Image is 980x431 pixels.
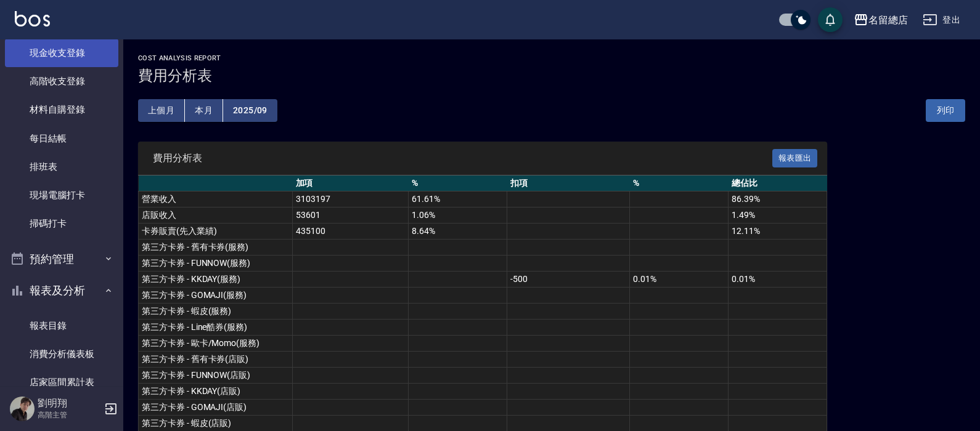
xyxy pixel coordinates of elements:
[5,312,118,340] a: 報表目錄
[139,256,293,272] td: 第三方卡券 - FUNNOW(服務)
[5,124,118,153] a: 每日結帳
[849,7,913,33] button: 名留總店
[409,207,507,224] td: 1.06%
[139,207,293,224] td: 店販收入
[139,368,293,384] td: 第三方卡券 - FUNNOW(店販)
[926,99,965,122] button: 列印
[293,207,409,224] td: 53601
[139,400,293,416] td: 第三方卡券 - GOMAJI(店販)
[293,175,409,191] th: 加項
[5,368,118,397] a: 店家區間累計表
[139,384,293,400] td: 第三方卡券 - KKDAY(店販)
[15,11,50,26] img: Logo
[5,39,118,67] a: 現金收支登錄
[139,320,293,336] td: 第三方卡券 - Line酷券(服務)
[918,9,965,31] button: 登出
[409,191,507,207] td: 61.61%
[5,243,118,275] button: 預約管理
[138,99,185,122] button: 上個月
[729,224,827,240] td: 12.11%
[507,272,630,288] td: -500
[729,191,827,207] td: 86.39%
[139,272,293,288] td: 第三方卡券 - KKDAY(服務)
[818,7,843,32] button: save
[293,191,409,207] td: 3103197
[630,175,729,191] th: %
[409,175,507,191] th: %
[5,340,118,368] a: 消費分析儀表板
[5,67,118,95] a: 高階收支登錄
[729,272,827,288] td: 0.01%
[729,175,827,191] th: 總佔比
[139,288,293,304] td: 第三方卡券 - GOMAJI(服務)
[10,397,35,421] img: Person
[772,149,818,168] button: 報表匯出
[139,224,293,240] td: 卡券販賣(先入業績)
[139,336,293,352] td: 第三方卡券 - 歐卡/Momo(服務)
[138,67,965,84] h3: 費用分析表
[38,409,100,421] p: 高階主管
[729,207,827,224] td: 1.49%
[5,209,118,238] a: 掃碼打卡
[138,54,965,62] h2: Cost analysis Report
[5,153,118,181] a: 排班表
[185,99,223,122] button: 本月
[5,275,118,307] button: 報表及分析
[5,95,118,124] a: 材料自購登錄
[630,272,729,288] td: 0.01%
[223,99,277,122] button: 2025/09
[139,240,293,256] td: 第三方卡券 - 舊有卡券(服務)
[139,352,293,368] td: 第三方卡券 - 舊有卡券(店販)
[5,181,118,209] a: 現場電腦打卡
[293,224,409,240] td: 435100
[409,224,507,240] td: 8.64%
[139,191,293,207] td: 營業收入
[139,304,293,320] td: 第三方卡券 - 蝦皮(服務)
[507,175,630,191] th: 扣項
[153,152,772,164] span: 費用分析表
[38,397,100,409] h5: 劉明翔
[868,12,908,28] div: 名留總店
